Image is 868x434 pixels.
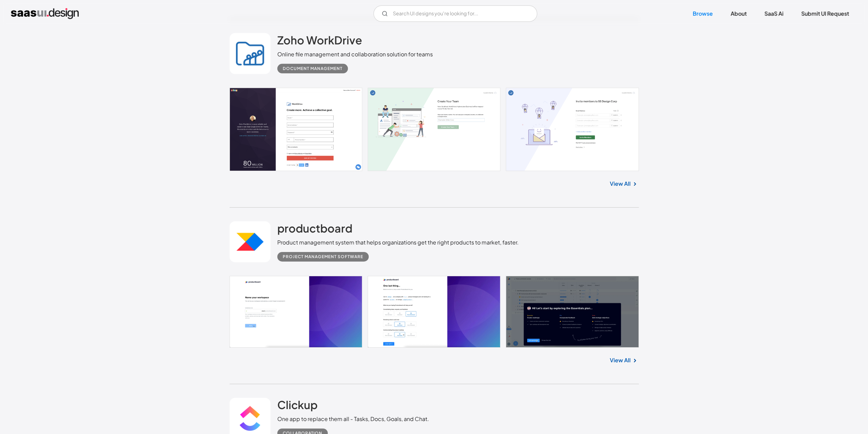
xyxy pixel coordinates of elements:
input: Search UI designs you're looking for... [373,5,537,22]
a: About [722,6,755,21]
div: Product management system that helps organizations get the right products to market, faster. [277,238,519,247]
h2: Zoho WorkDrive [277,33,362,47]
h2: productboard [277,221,352,235]
a: Clickup [277,398,318,415]
div: Online file management and collaboration solution for teams [277,50,433,58]
div: Project Management Software [283,253,363,261]
a: Zoho WorkDrive [277,33,362,50]
a: Submit UI Request [793,6,857,21]
a: View All [610,180,631,188]
a: Browse [685,6,721,21]
a: productboard [277,221,352,238]
div: One app to replace them all - Tasks, Docs, Goals, and Chat. [277,415,429,423]
h2: Clickup [277,398,318,411]
div: Document Management [283,65,342,73]
form: Email Form [373,5,537,22]
a: View All [610,356,631,364]
a: home [11,8,79,19]
a: SaaS Ai [756,6,792,21]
